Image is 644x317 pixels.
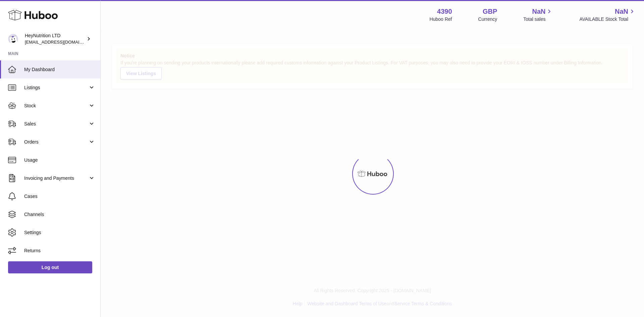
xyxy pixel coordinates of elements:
[483,7,497,16] strong: GBP
[24,139,88,145] span: Orders
[24,157,95,163] span: Usage
[24,193,95,200] span: Cases
[25,33,85,45] div: HeyNutrition LTD
[532,7,545,16] span: NaN
[24,103,88,109] span: Stock
[579,7,636,22] a: NaN AVAILABLE Stock Total
[24,85,88,91] span: Listings
[24,175,88,181] span: Invoicing and Payments
[8,261,92,273] a: Log out
[24,229,95,236] span: Settings
[579,16,636,22] span: AVAILABLE Stock Total
[24,248,95,254] span: Returns
[615,7,628,16] span: NaN
[437,7,452,16] strong: 4390
[24,66,95,73] span: My Dashboard
[24,211,95,218] span: Channels
[478,16,497,22] div: Currency
[8,34,18,44] img: info@heynutrition.com
[523,16,553,22] span: Total sales
[24,121,88,127] span: Sales
[430,16,452,22] div: Huboo Ref
[25,39,99,45] span: [EMAIL_ADDRESS][DOMAIN_NAME]
[523,7,553,22] a: NaN Total sales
